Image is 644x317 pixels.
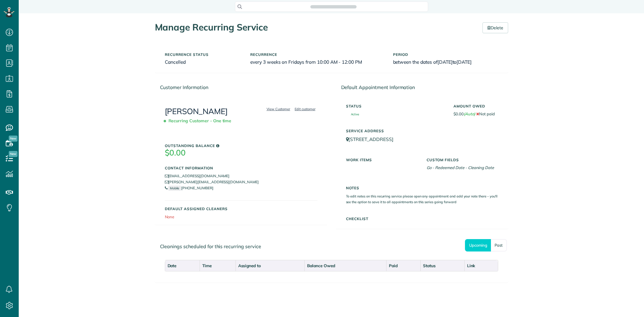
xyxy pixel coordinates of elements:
[165,106,228,116] a: [PERSON_NAME]
[393,59,498,65] h6: between the dates of to
[437,59,453,65] span: [DATE]
[389,263,418,269] div: Paid
[293,106,317,112] a: Edit customer
[155,22,473,32] h1: Manage Recurring Service
[9,151,18,157] span: New
[165,214,175,219] span: None
[346,194,498,204] small: To edit notes on this recurring service please open any appointment and add your note there - you...
[165,149,317,157] h3: $0.00
[265,106,292,112] a: View Customer
[165,166,317,170] h5: Contact Information
[250,53,384,56] h5: Recurrence
[250,59,384,65] h6: every 3 weeks on Fridays from 10:00 AM - 12:00 PM
[457,59,472,65] span: [DATE]
[165,179,317,185] li: [PERSON_NAME][EMAIL_ADDRESS][DOMAIN_NAME]
[165,53,242,56] h5: Recurrence status
[491,239,507,251] a: Past
[482,22,508,33] a: Delete
[165,186,213,190] a: Mobile[PHONE_NUMBER]
[165,173,317,179] li: [EMAIL_ADDRESS][DOMAIN_NAME]
[449,101,503,117] div: $0.00 Not paid
[346,104,444,108] h5: Status
[464,111,475,116] em: (Auto)
[427,165,494,170] em: Go - Redeemed Date - Cleaning Date
[9,136,18,142] span: New
[316,4,351,10] span: Search ZenMaid…
[427,158,498,162] h5: Custom Fields
[336,79,508,96] div: Default Appointment Information
[165,116,234,126] span: Recurring Customer - One time
[168,263,197,269] div: Date
[238,263,302,269] div: Assigned to
[155,79,327,96] div: Customer Information
[165,59,242,65] h6: Cancelled
[423,263,462,269] div: Status
[165,207,317,211] h5: Default Assigned Cleaners
[346,158,418,162] h5: Work Items
[346,113,359,116] span: Active
[307,263,384,269] div: Balance Owed
[453,104,498,108] h5: Amount Owed
[346,129,498,133] h5: Service Address
[393,53,498,56] h5: Period
[346,217,498,221] h5: Checklist
[467,263,495,269] div: Link
[155,238,508,255] div: Cleanings scheduled for this recurring service
[346,136,498,143] p: [STREET_ADDRESS]
[165,144,317,148] h5: Outstanding Balance
[346,186,498,190] h5: Notes
[168,186,181,191] small: Mobile
[465,239,491,251] a: Upcoming
[202,263,233,269] div: Time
